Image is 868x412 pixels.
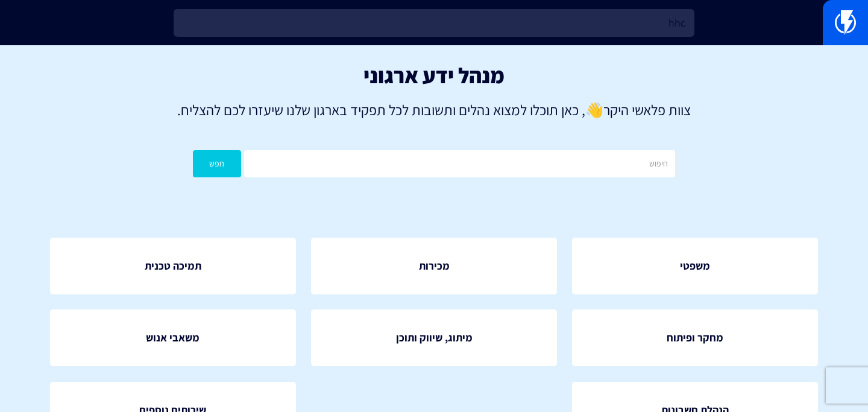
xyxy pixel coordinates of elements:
[680,258,710,274] span: משפטי
[572,309,818,366] a: מחקר ופיתוח
[419,258,450,274] span: מכירות
[311,309,557,366] a: מיתוג, שיווק ותוכן
[18,100,850,120] p: צוות פלאשי היקר , כאן תוכלו למצוא נהלים ותשובות לכל תפקיד בארגון שלנו שיעזרו לכם להצליח.
[146,330,200,346] span: משאבי אנוש
[667,330,723,346] span: מחקר ופיתוח
[145,258,201,274] span: תמיכה טכנית
[193,150,241,177] button: חפש
[585,100,603,119] strong: 👋
[18,63,850,87] h1: מנהל ידע ארגוני
[50,238,296,294] a: תמיכה טכנית
[572,238,818,294] a: משפטי
[50,309,296,366] a: משאבי אנוש
[396,330,473,346] span: מיתוג, שיווק ותוכן
[311,238,557,294] a: מכירות
[244,150,675,177] input: חיפוש
[174,9,694,37] input: חיפוש מהיר...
